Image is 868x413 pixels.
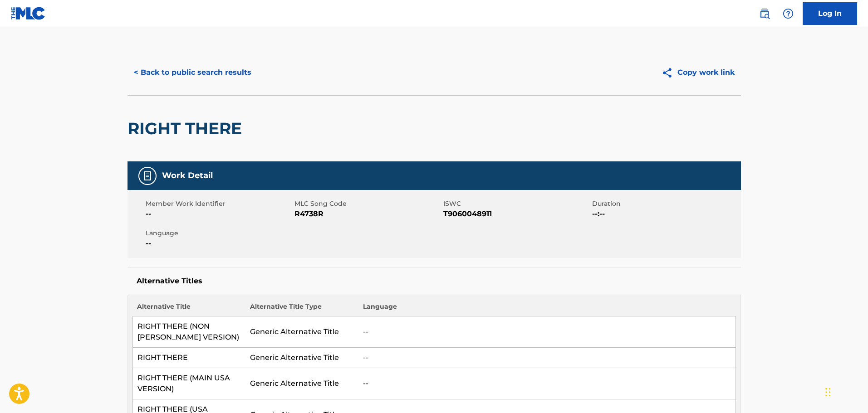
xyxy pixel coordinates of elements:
[137,277,732,286] h5: Alternative Titles
[146,209,292,219] span: --
[823,369,868,413] iframe: Chat Widget
[803,2,857,25] a: Log In
[592,209,739,219] span: --:--
[245,302,358,316] th: Alternative Title Type
[443,199,590,209] span: ISWC
[592,199,739,209] span: Duration
[358,348,736,368] td: --
[443,209,590,219] span: T9060048911
[662,67,677,78] img: Copy work link
[245,348,358,368] td: Generic Alternative Title
[128,61,258,84] button: < Back to public search results
[146,228,292,238] span: Language
[146,238,292,249] span: --
[783,8,794,19] img: help
[759,8,770,19] img: search
[132,316,245,348] td: RIGHT THERE (NON [PERSON_NAME] VERSION)
[294,209,441,219] span: R4738R
[162,170,213,181] h5: Work Detail
[294,199,441,209] span: MLC Song Code
[825,379,831,406] div: Drag
[142,170,153,181] img: Work Detail
[146,199,292,209] span: Member Work Identifier
[655,61,741,84] button: Copy work link
[358,316,736,348] td: --
[245,368,358,399] td: Generic Alternative Title
[132,368,245,399] td: RIGHT THERE (MAIN USA VERSION)
[11,7,46,20] img: MLC Logo
[358,302,736,316] th: Language
[128,118,246,139] h2: RIGHT THERE
[779,5,797,23] div: Help
[358,368,736,399] td: --
[755,5,774,23] a: Public Search
[245,316,358,348] td: Generic Alternative Title
[132,302,245,316] th: Alternative Title
[132,348,245,368] td: RIGHT THERE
